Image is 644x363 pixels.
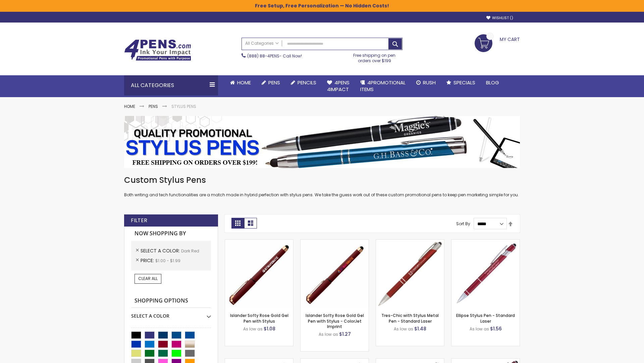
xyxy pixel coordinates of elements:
[141,247,181,254] span: Select A Color
[230,313,288,324] a: Islander Softy Rose Gold Gel Pen with Stylus
[149,104,158,109] a: Pens
[138,276,158,281] span: Clear All
[124,175,520,186] h1: Custom Stylus Pens
[301,239,369,245] a: Islander Softy Rose Gold Gel Pen with Stylus - ColorJet Imprint-Dark Red
[490,325,502,332] span: $1.56
[268,79,280,86] span: Pens
[237,79,251,86] span: Home
[376,239,444,245] a: Tres-Chic with Stylus Metal Pen - Standard Laser-Dark Red
[355,75,411,97] a: 4PROMOTIONALITEMS
[456,313,515,324] a: Ellipse Stylus Pen - Standard Laser
[285,75,322,90] a: Pencils
[242,38,282,49] a: All Categories
[131,217,147,224] strong: Filter
[360,79,406,93] span: 4PROMOTIONAL ITEMS
[481,75,504,90] a: Blog
[135,274,161,283] a: Clear All
[470,326,489,332] span: As low as
[124,39,191,61] img: 4Pens Custom Pens and Promotional Products
[131,308,211,319] div: Select A Color
[124,116,520,168] img: Stylus Pens
[243,326,263,332] span: As low as
[486,15,513,21] a: Wishlist
[394,326,413,332] span: As low as
[141,257,155,264] span: Price
[225,240,293,308] img: Islander Softy Rose Gold Gel Pen with Stylus-Dark Red
[298,79,316,86] span: Pencils
[451,240,520,308] img: Ellipse Stylus Pen - Standard Laser-Dark Red
[131,227,211,241] strong: Now Shopping by
[327,79,350,93] span: 4Pens 4impact
[301,240,369,308] img: Islander Softy Rose Gold Gel Pen with Stylus - ColorJet Imprint-Dark Red
[346,50,403,64] div: Free shipping on pen orders over $199
[339,331,351,337] span: $1.27
[155,258,180,264] span: $1.00 - $1.99
[124,175,520,198] div: Both writing and tech functionalities are a match made in hybrid perfection with stylus pens. We ...
[247,53,279,59] a: (888) 88-4PENS
[124,75,218,95] div: All Categories
[441,75,481,90] a: Specials
[451,239,520,245] a: Ellipse Stylus Pen - Standard Laser-Dark Red
[381,313,439,324] a: Tres-Chic with Stylus Metal Pen - Standard Laser
[456,221,470,227] label: Sort By
[486,79,499,86] span: Blog
[376,240,444,308] img: Tres-Chic with Stylus Metal Pen - Standard Laser-Dark Red
[322,75,355,97] a: 4Pens4impact
[245,41,279,46] span: All Categories
[453,79,475,86] span: Specials
[131,294,211,308] strong: Shopping Options
[264,325,275,332] span: $1.08
[247,53,302,59] span: - Call Now!
[411,75,441,90] a: Rush
[225,75,256,90] a: Home
[231,218,244,229] strong: Grid
[171,104,196,109] strong: Stylus Pens
[181,248,199,254] span: Dark Red
[124,104,135,109] a: Home
[306,313,364,329] a: Islander Softy Rose Gold Gel Pen with Stylus - ColorJet Imprint
[225,239,293,245] a: Islander Softy Rose Gold Gel Pen with Stylus-Dark Red
[256,75,285,90] a: Pens
[319,331,338,337] span: As low as
[414,325,426,332] span: $1.48
[423,79,436,86] span: Rush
